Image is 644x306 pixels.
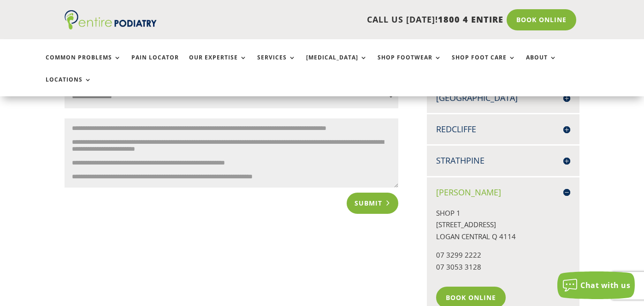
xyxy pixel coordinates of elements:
[65,10,157,29] img: logo (1)
[436,92,571,104] h4: [GEOGRAPHIC_DATA]
[257,54,296,74] a: Services
[507,9,576,30] a: Book Online
[452,54,516,74] a: Shop Foot Care
[347,193,398,214] button: Submit
[436,187,571,198] h4: [PERSON_NAME]
[306,54,367,74] a: [MEDICAL_DATA]
[436,155,571,166] h4: Strathpine
[131,54,179,74] a: Pain Locator
[436,124,571,135] h4: Redcliffe
[46,76,92,96] a: Locations
[436,249,571,280] p: 07 3299 2222 07 3053 3128
[46,54,121,74] a: Common Problems
[438,14,503,25] span: 1800 4 ENTIRE
[189,54,247,74] a: Our Expertise
[526,54,557,74] a: About
[436,207,571,250] p: SHOP 1 [STREET_ADDRESS] LOGAN CENTRAL Q 4114
[65,22,157,31] a: Entire Podiatry
[580,280,630,290] span: Chat with us
[182,14,503,26] p: CALL US [DATE]!
[557,271,635,299] button: Chat with us
[378,54,442,74] a: Shop Footwear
